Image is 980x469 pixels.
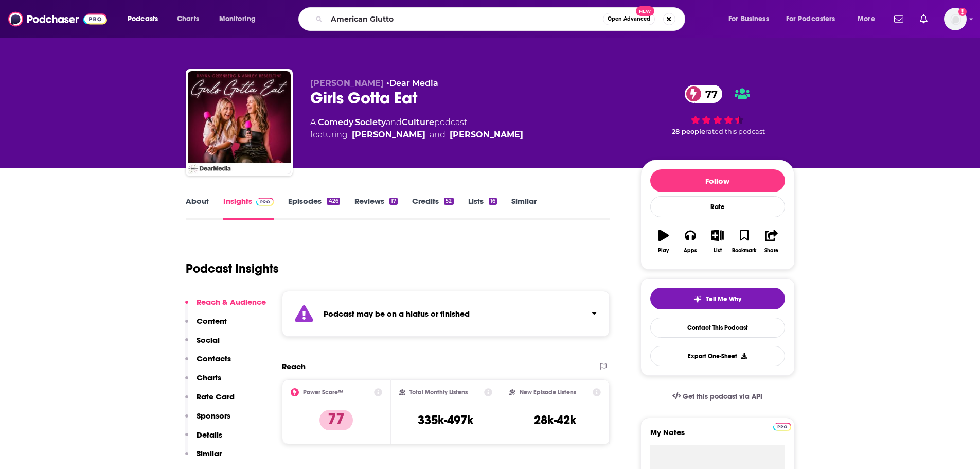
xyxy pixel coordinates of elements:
button: Reach & Audience [185,297,266,316]
p: Reach & Audience [197,297,266,307]
button: Content [185,316,227,335]
span: • [386,78,438,88]
label: My Notes [650,427,785,445]
button: Social [185,335,220,354]
strong: Podcast may be on a hiatus or finished [324,309,470,319]
a: InsightsPodchaser Pro [223,196,274,220]
input: Search podcasts, credits, & more... [327,11,603,27]
img: Girls Gotta Eat [188,71,291,174]
section: Click to expand status details [282,291,610,337]
a: Pro website [773,421,791,431]
span: New [636,6,654,16]
img: Podchaser Pro [256,198,274,206]
a: Lists16 [468,196,497,220]
svg: Add a profile image [958,8,967,16]
h2: Total Monthly Listens [409,389,468,396]
button: Bookmark [731,223,758,260]
img: Podchaser - Follow, Share and Rate Podcasts [8,9,107,29]
button: Similar [185,448,222,467]
span: More [858,12,875,26]
img: Podchaser Pro [773,423,791,431]
div: 77 28 peoplerated this podcast [640,78,795,142]
div: A podcast [310,116,523,141]
p: Social [197,335,220,345]
div: 426 [327,198,340,205]
span: Monitoring [219,12,256,26]
button: open menu [120,11,171,27]
button: Contacts [185,354,231,373]
span: Logged in as SimonElement [944,8,967,30]
span: For Podcasters [786,12,835,26]
button: Rate Card [185,392,235,411]
div: Apps [684,248,697,254]
span: 28 people [672,128,705,135]
button: Details [185,430,222,449]
button: Export One-Sheet [650,346,785,366]
span: Charts [177,12,199,26]
button: Apps [677,223,704,260]
button: Follow [650,169,785,192]
button: Play [650,223,677,260]
a: Dear Media [389,78,438,88]
a: About [186,196,209,220]
div: Share [764,248,778,254]
p: Content [197,316,227,326]
p: 77 [319,410,353,430]
button: Share [758,223,785,260]
a: Episodes426 [288,196,340,220]
div: 52 [444,198,453,205]
div: Search podcasts, credits, & more... [308,7,695,31]
p: Contacts [197,354,231,363]
button: open menu [779,11,850,27]
div: 17 [389,198,398,205]
button: Charts [185,373,221,392]
span: Podcasts [128,12,158,26]
p: Details [197,430,222,440]
h3: 28k-42k [534,412,576,428]
button: Show profile menu [944,8,967,30]
button: tell me why sparkleTell Me Why [650,288,785,309]
a: Show notifications dropdown [916,10,932,28]
span: 77 [695,85,723,103]
h3: 335k-497k [418,412,473,428]
h2: New Episode Listens [520,389,576,396]
button: open menu [212,11,269,27]
h1: Podcast Insights [186,261,279,276]
span: and [430,129,446,141]
a: Culture [402,117,434,127]
span: Open Advanced [608,16,650,22]
span: [PERSON_NAME] [310,78,384,88]
a: Charts [170,11,205,27]
button: List [704,223,730,260]
button: open menu [850,11,888,27]
img: User Profile [944,8,967,30]
p: Sponsors [197,411,230,421]
a: Comedy [318,117,353,127]
span: Tell Me Why [706,295,741,303]
div: Play [658,248,669,254]
span: Get this podcast via API [683,392,762,401]
a: Reviews17 [354,196,398,220]
div: List [714,248,722,254]
span: , [353,117,355,127]
span: and [386,117,402,127]
a: Show notifications dropdown [890,10,907,28]
a: Contact This Podcast [650,318,785,338]
div: 16 [489,198,497,205]
div: Rate [650,196,785,217]
a: 77 [685,85,723,103]
button: Open AdvancedNew [603,13,655,25]
h2: Power Score™ [303,389,343,396]
a: [PERSON_NAME] [450,129,523,141]
a: Credits52 [412,196,453,220]
p: Charts [197,373,221,383]
a: Similar [511,196,537,220]
span: featuring [310,129,523,141]
p: Similar [197,448,222,458]
div: Bookmark [732,248,756,254]
a: Society [355,117,386,127]
span: rated this podcast [705,128,765,135]
h2: Reach [282,361,306,371]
